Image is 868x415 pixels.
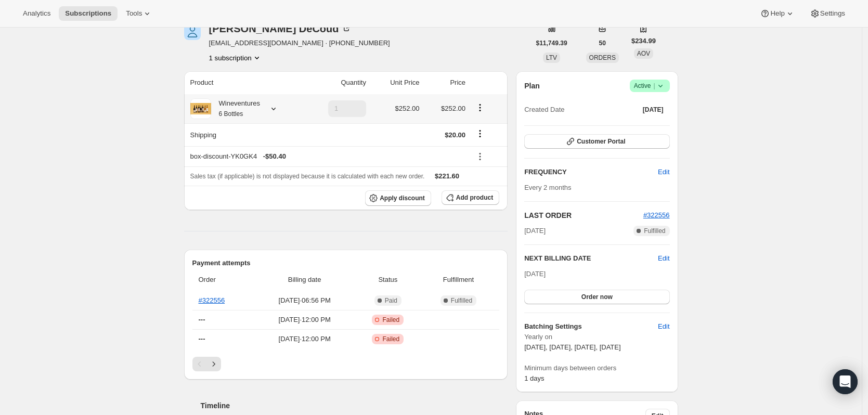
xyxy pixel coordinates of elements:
th: Product [184,71,303,94]
span: --- [199,335,205,343]
span: Failed [382,335,399,343]
span: Fulfilled [451,296,472,305]
span: Yearly on [524,332,669,342]
span: [DATE] · 12:00 PM [257,315,352,325]
span: Add product [456,193,493,202]
span: $252.00 [441,105,465,112]
span: Edit [658,167,669,177]
span: $20.00 [445,131,465,139]
h2: Timeline [201,400,508,411]
span: [DATE] · 06:56 PM [257,295,352,306]
span: [EMAIL_ADDRESS][DOMAIN_NAME] · [PHONE_NUMBER] [209,38,390,48]
span: --- [199,316,205,323]
span: [DATE] [524,226,546,236]
button: Settings [804,6,851,21]
span: $252.00 [395,105,420,112]
span: Billing date [257,275,352,285]
th: Order [192,268,254,291]
a: #322556 [643,211,670,219]
span: Edit [658,321,669,332]
span: Steven DeCoud [184,23,201,40]
span: Customer Portal [577,137,625,146]
span: | [653,82,655,90]
span: Analytics [23,9,50,18]
span: Fulfillment [424,275,493,285]
span: Every 2 months [524,184,571,191]
button: Product actions [472,102,488,113]
button: Order now [524,290,669,304]
span: $11,749.39 [536,39,567,47]
span: Minimum days between orders [524,363,669,373]
th: Unit Price [369,71,423,94]
span: [DATE] · 12:00 PM [257,334,352,344]
div: Wineventures [211,98,260,119]
button: Edit [652,318,676,335]
button: Shipping actions [472,128,488,139]
button: Add product [442,190,499,205]
button: Customer Portal [524,134,669,149]
button: Subscriptions [59,6,118,21]
div: box-discount-YK0GK4 [190,151,466,162]
div: [PERSON_NAME] DeCoud [209,23,352,34]
button: Tools [120,6,159,21]
span: AOV [637,50,650,57]
h2: NEXT BILLING DATE [524,253,658,264]
span: Fulfilled [644,227,665,235]
span: Subscriptions [65,9,111,18]
span: Active [634,81,666,91]
a: #322556 [199,296,225,304]
span: Order now [581,293,613,301]
span: 50 [599,39,606,47]
span: Created Date [524,105,564,115]
button: $11,749.39 [530,36,574,50]
span: - $50.40 [263,151,286,162]
div: Open Intercom Messenger [833,369,858,394]
button: Help [754,6,801,21]
button: Edit [658,253,669,264]
span: ORDERS [589,54,616,61]
th: Price [423,71,469,94]
h2: LAST ORDER [524,210,643,221]
span: [DATE] [643,106,664,114]
span: 1 days [524,374,544,382]
span: Tools [126,9,142,18]
span: [DATE] [524,270,546,278]
span: Sales tax (if applicable) is not displayed because it is calculated with each new order. [190,173,425,180]
span: Settings [820,9,845,18]
h2: FREQUENCY [524,167,658,177]
button: Next [206,357,221,371]
span: $221.60 [435,172,459,180]
span: [DATE], [DATE], [DATE], [DATE] [524,343,620,351]
button: 50 [593,36,612,50]
button: Product actions [209,53,262,63]
button: #322556 [643,210,670,221]
button: Edit [652,164,676,180]
span: Help [770,9,784,18]
button: Analytics [17,6,57,21]
button: Apply discount [365,190,431,206]
span: Apply discount [380,194,425,202]
span: Status [358,275,418,285]
h2: Plan [524,81,540,91]
span: Failed [382,316,399,324]
h2: Payment attempts [192,258,500,268]
span: Paid [385,296,397,305]
nav: Pagination [192,357,500,371]
span: LTV [546,54,557,61]
small: 6 Bottles [219,110,243,118]
h6: Batching Settings [524,321,658,332]
th: Quantity [303,71,369,94]
th: Shipping [184,123,303,146]
button: [DATE] [637,102,670,117]
span: $234.99 [631,36,656,46]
